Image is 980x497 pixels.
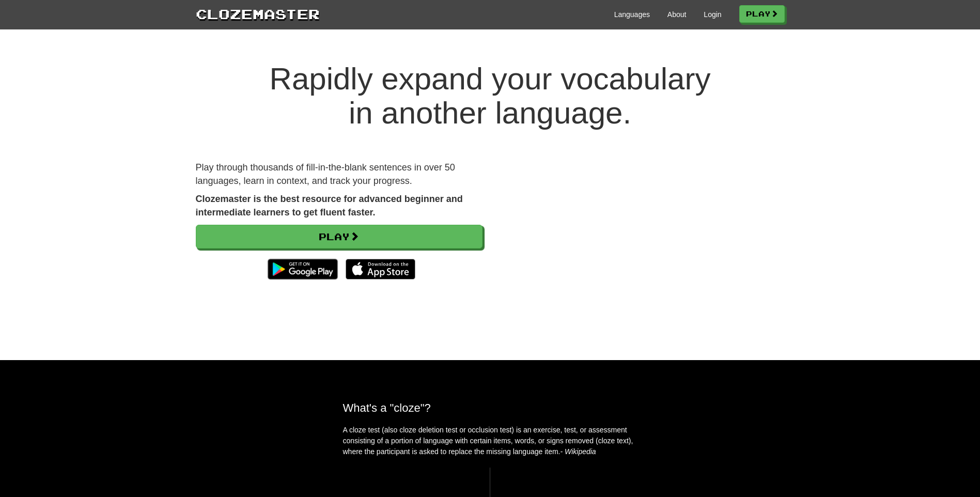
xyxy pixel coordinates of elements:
p: A cloze test (also cloze deletion test or occlusion test) is an exercise, test, or assessment con... [343,425,637,457]
a: About [667,9,687,20]
strong: Clozemaster is the best resource for advanced beginner and intermediate learners to get fluent fa... [196,194,463,218]
img: Get it on Google Play [262,254,343,285]
h2: What's a "cloze"? [343,401,637,414]
img: Download_on_the_App_Store_Badge_US-UK_135x40-25178aeef6eb6b83b96f5f2d004eda3bffbb37122de64afbaef7... [346,259,415,279]
em: - Wikipedia [561,447,596,456]
a: Play [739,5,785,23]
p: Play through thousands of fill-in-the-blank sentences in over 50 languages, learn in context, and... [196,161,483,188]
a: Clozemaster [196,4,320,23]
a: Play [196,225,483,248]
a: Languages [614,9,650,20]
a: Login [704,9,721,20]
